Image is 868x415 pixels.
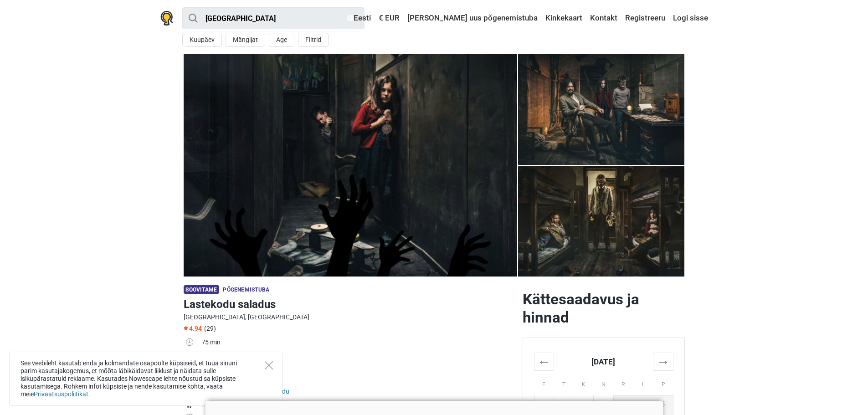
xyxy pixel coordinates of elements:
button: Close [265,361,273,369]
button: Filtrid [298,33,329,47]
th: → [653,353,673,370]
span: Soovitame [184,285,220,294]
th: N [594,370,614,395]
button: Age [269,33,294,47]
th: T [554,370,574,395]
a: Kinkekaart [543,10,585,26]
th: ← [534,353,554,370]
span: Põgenemistuba [223,287,269,293]
span: 4.94 [184,325,202,332]
th: E [534,370,554,395]
th: K [574,370,594,395]
a: Logi sisse [671,10,708,26]
a: Registreeru [623,10,668,26]
th: L [633,370,653,395]
td: , , [202,399,515,412]
img: Nowescape logo [160,11,173,26]
a: Privaatsuspoliitikat [34,390,88,398]
div: See veebileht kasutab enda ja kolmandate osapoolte küpsiseid, et tuua sinuni parim kasutajakogemu... [9,352,282,406]
td: , , [202,376,515,399]
button: Kuupäev [182,33,222,47]
h1: Lastekodu saladus [184,296,515,313]
th: P [653,370,673,395]
td: 1 [613,395,633,413]
img: Lastekodu saladus photo 11 [184,54,517,277]
a: € EUR [376,10,402,26]
a: Lastekodu saladus photo 10 [184,54,517,277]
a: Müstiline [202,400,227,408]
a: Kontakt [588,10,620,26]
img: Eesti [347,15,354,21]
th: [DATE] [554,353,653,370]
th: R [613,370,633,395]
a: Lastekodu saladus photo 3 [518,54,685,165]
h2: Kättesaadavus ja hinnad [523,290,685,327]
a: Lastekodu saladus photo 4 [518,166,685,277]
button: Mängijat [226,33,265,47]
a: Eesti [345,10,373,26]
span: (29) [204,325,216,332]
div: [GEOGRAPHIC_DATA], [GEOGRAPHIC_DATA] [184,313,515,322]
img: Star [184,326,188,330]
td: 3 [653,395,673,413]
td: 2 - 4 mängijat [202,350,515,363]
img: Lastekodu saladus photo 5 [518,166,685,277]
td: 75 min [202,337,515,350]
td: 2 [633,395,653,413]
div: Väga hea: [202,377,515,387]
input: proovi “Tallinn” [182,7,365,29]
a: [PERSON_NAME] uus põgenemistuba [405,10,540,26]
img: Lastekodu saladus photo 4 [518,54,685,165]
